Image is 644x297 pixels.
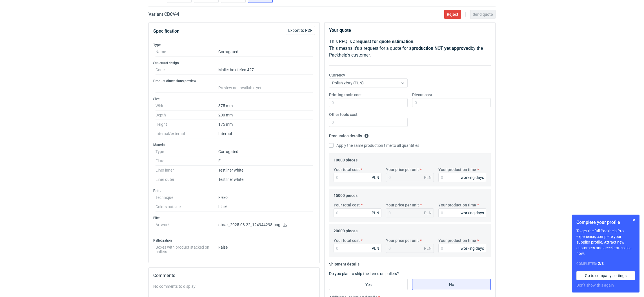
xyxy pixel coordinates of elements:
[473,12,493,16] span: Send quote
[329,38,491,58] p: This RFQ is a . This means it's a request for a quote for a by the Packhelp's customer.
[156,175,218,184] dt: Liner outer
[218,156,313,166] dd: E
[444,10,461,19] button: Reject
[412,98,491,107] input: 0
[424,210,432,216] div: PLN
[334,156,357,162] legend: 10000 pieces
[153,97,315,101] h3: Size
[386,167,419,172] label: Your price per unit
[576,219,635,226] h1: Complete your profile
[329,72,345,78] label: Currency
[153,238,315,243] h3: Palletization
[438,208,486,217] input: 0
[218,111,313,120] dd: 200 mm
[156,147,218,156] dt: Type
[329,28,351,33] strong: Your quote
[447,12,458,16] span: Reject
[218,166,313,175] dd: Testliner white
[412,92,432,98] label: Diecut cost
[153,283,315,289] div: No comments to display
[153,43,315,47] h3: Type
[461,246,484,251] div: working days
[334,226,357,233] legend: 20000 pieces
[218,147,313,156] dd: Corrugated
[218,175,313,184] dd: Testliner white
[372,210,379,216] div: PLN
[218,129,313,138] dd: Internal
[156,166,218,175] dt: Liner inner
[332,81,364,85] span: Polish złoty (PLN)
[334,208,381,217] input: 0
[218,243,313,254] dd: False
[286,26,315,35] button: Export to PDF
[218,120,313,129] dd: 175 mm
[424,175,432,180] div: PLN
[329,143,419,148] label: Apply the same production time to all quantities
[356,39,413,44] strong: request for quote estimation
[461,175,484,180] div: working days
[438,238,476,243] label: Your production time
[329,118,408,127] input: 0
[386,238,419,243] label: Your price per unit
[412,46,471,51] strong: production NOT yet approved
[334,244,381,253] input: 0
[470,10,496,19] button: Send quote
[218,222,313,228] p: obraz_2025-08-22_124944298.png
[598,261,604,266] strong: 2 / 8
[438,202,476,208] label: Your production time
[153,61,315,65] h3: Structural design
[153,188,315,193] h3: Print
[148,11,179,18] h2: Variant CBCV - 4
[156,111,218,120] dt: Depth
[288,28,312,32] span: Export to PDF
[461,210,484,216] div: working days
[218,202,313,211] dd: black
[218,65,313,75] dd: Mailer box fefco 427
[438,167,476,172] label: Your production time
[156,156,218,166] dt: Flute
[156,129,218,138] dt: Internal/external
[218,85,263,90] span: Preview not available yet.
[156,193,218,202] dt: Technique
[386,202,419,208] label: Your price per unit
[156,47,218,57] dt: Name
[153,24,179,38] button: Specification
[329,279,408,290] label: Yes
[153,143,315,147] h3: Material
[334,202,360,208] label: Your total cost
[218,193,313,202] dd: Flexo
[412,279,491,290] label: No
[576,282,614,288] button: Don’t show this again
[334,238,360,243] label: Your total cost
[372,246,379,251] div: PLN
[329,98,408,107] input: 0
[153,216,315,220] h3: Files
[218,101,313,111] dd: 375 mm
[329,92,362,98] label: Printing tools cost
[329,131,369,138] legend: Production details
[156,65,218,75] dt: Code
[630,217,637,224] button: Skip for now
[156,243,218,254] dt: Boxes with product stacked on pallets
[576,261,635,267] div: Completed:
[329,260,359,266] legend: Shipment details
[424,246,432,251] div: PLN
[156,220,218,234] dt: Artwork
[334,191,357,198] legend: 15000 pieces
[218,47,313,57] dd: Corrugated
[438,244,486,253] input: 0
[156,202,218,211] dt: Colors outside
[438,173,486,182] input: 0
[329,271,399,276] label: Do you plan to ship the items on pallets?
[329,112,357,117] label: Other tools cost
[156,101,218,111] dt: Width
[372,175,379,180] div: PLN
[153,79,315,83] h3: Product dimensions preview
[334,167,360,172] label: Your total cost
[156,120,218,129] dt: Height
[576,228,635,256] p: To get the full Packhelp Pro experience, complete your supplier profile. Attract new customers an...
[334,173,381,182] input: 0
[576,271,635,280] a: Go to company settings
[153,272,315,279] h2: Comments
